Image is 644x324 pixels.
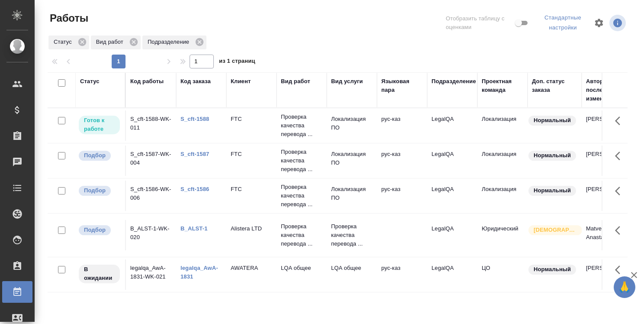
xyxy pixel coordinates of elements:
span: Работы [48,11,88,25]
div: Можно подбирать исполнителей [78,185,121,197]
div: Исполнитель может приступить к работе [78,115,121,135]
p: Подбор [84,151,106,160]
p: Нормальный [534,116,571,125]
p: LQA общее [331,264,373,272]
p: Проверка качества перевода ... [281,222,322,248]
p: Вид работ [96,38,126,46]
td: LegalQA [427,146,477,176]
td: LegalQA [427,259,477,290]
p: FTC [231,185,272,194]
p: Локализация ПО [331,150,373,167]
td: S_cft-1588-WK-011 [126,110,176,141]
p: Нормальный [534,151,571,160]
td: B_ALST-1-WK-020 [126,220,176,250]
div: split button [537,11,589,35]
td: [PERSON_NAME] [582,146,632,176]
p: Проверка качества перевода ... [281,183,322,209]
td: legalqa_AwA-1831-WK-021 [126,259,176,290]
button: Здесь прячутся важные кнопки [610,220,631,241]
p: В ожидании [84,265,115,282]
div: Языковая пара [381,77,423,94]
td: LegalQA [427,110,477,141]
p: Готов к работе [84,116,115,133]
p: Alistera LTD [231,224,272,233]
div: Автор последнего изменения [586,77,628,103]
td: рус-каз [377,259,427,290]
td: [PERSON_NAME] [582,181,632,211]
td: S_cft-1587-WK-004 [126,146,176,176]
p: Проверка качества перевода ... [331,222,373,248]
button: Здесь прячутся важные кнопки [610,110,631,131]
p: LQA общее [281,264,322,272]
div: Код заказа [180,77,211,86]
div: Доп. статус заказа [532,77,577,94]
button: Здесь прячутся важные кнопки [610,181,631,201]
p: Подразделение [148,38,192,46]
div: Подразделение [431,77,476,86]
div: Статус [80,77,100,86]
a: S_cft-1586 [180,186,209,192]
p: Нормальный [534,265,571,274]
button: Здесь прячутся важные кнопки [610,146,631,166]
p: Нормальный [534,186,571,195]
p: Локализация ПО [331,185,373,202]
div: Статус [48,36,89,49]
p: Проверка качества перевода ... [281,113,322,139]
td: рус-каз [377,181,427,211]
div: Подразделение [142,36,206,49]
td: LegalQA [427,181,477,211]
div: Можно подбирать исполнителей [78,150,121,162]
a: legalqa_AwA-1831 [180,265,218,280]
div: Клиент [231,77,251,86]
p: FTC [231,150,272,159]
div: Код работы [130,77,164,86]
div: Исполнитель назначен, приступать к работе пока рано [78,264,121,284]
span: Отобразить таблицу с оценками [446,14,513,32]
a: S_cft-1587 [180,151,209,157]
td: Локализация [477,110,528,141]
td: Локализация [477,181,528,211]
td: ЦО [477,259,528,290]
button: Здесь прячутся важные кнопки [610,259,631,280]
td: [PERSON_NAME] [582,110,632,141]
p: Статус [54,38,75,46]
p: Локализация ПО [331,115,373,132]
p: FTC [231,115,272,123]
div: Вид работ [281,77,310,86]
p: AWATERA [231,264,272,272]
p: Подбор [84,186,106,195]
td: S_cft-1586-WK-006 [126,181,176,211]
p: [DEMOGRAPHIC_DATA] [534,226,577,234]
td: [PERSON_NAME] [582,259,632,290]
span: Настроить таблицу [589,13,609,33]
a: B_ALST-1 [180,225,208,232]
p: Проверка качества перевода ... [281,148,322,174]
div: Вид работ [91,36,141,49]
td: Юридический [477,220,528,250]
td: LegalQA [427,220,477,250]
td: Локализация [477,146,528,176]
td: рус-каз [377,146,427,176]
td: Matveeva Anastasia [582,220,632,250]
span: 🙏 [617,278,632,296]
span: Посмотреть информацию [609,15,628,31]
div: Вид услуги [331,77,363,86]
td: рус-каз [377,110,427,141]
a: S_cft-1588 [180,116,209,122]
div: Проектная команда [482,77,523,94]
span: из 1 страниц [219,56,255,68]
p: Подбор [84,226,106,234]
button: 🙏 [614,276,635,298]
div: Можно подбирать исполнителей [78,224,121,236]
